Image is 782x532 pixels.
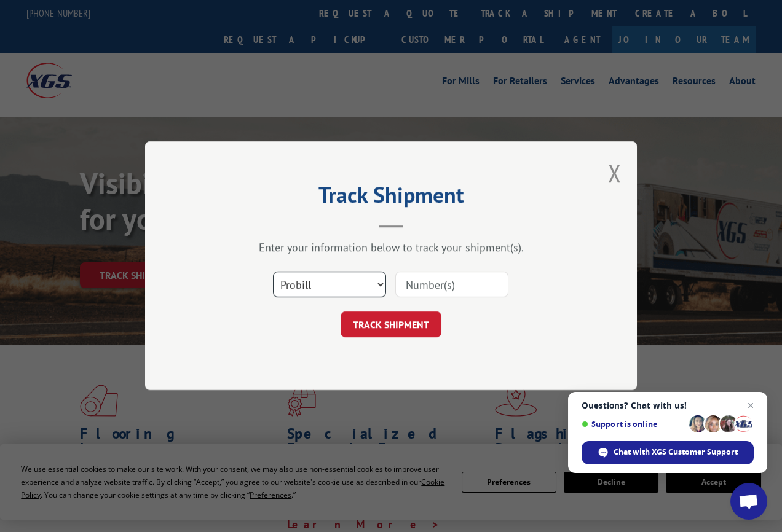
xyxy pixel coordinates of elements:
[730,483,767,520] div: Open chat
[582,441,754,464] div: Chat with XGS Customer Support
[614,447,738,458] span: Chat with XGS Customer Support
[395,272,508,298] input: Number(s)
[582,401,754,410] span: Questions? Chat with us!
[743,398,758,413] span: Close chat
[608,157,622,189] button: Close modal
[582,420,685,429] span: Support is online
[207,186,575,209] h2: Track Shipment
[207,241,575,255] div: Enter your information below to track your shipment(s).
[341,312,441,338] button: TRACK SHIPMENT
